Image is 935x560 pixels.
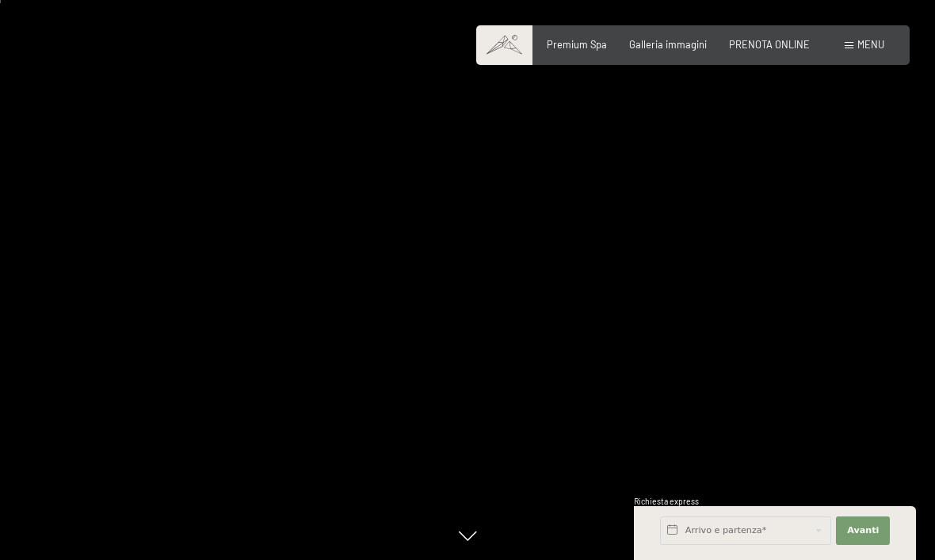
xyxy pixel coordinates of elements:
span: Richiesta express [634,497,699,506]
span: Menu [857,38,884,51]
a: Galleria immagini [629,38,707,51]
button: Avanti [836,516,890,545]
a: PRENOTA ONLINE [729,38,810,51]
span: Avanti [847,524,879,537]
a: Premium Spa [547,38,607,51]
